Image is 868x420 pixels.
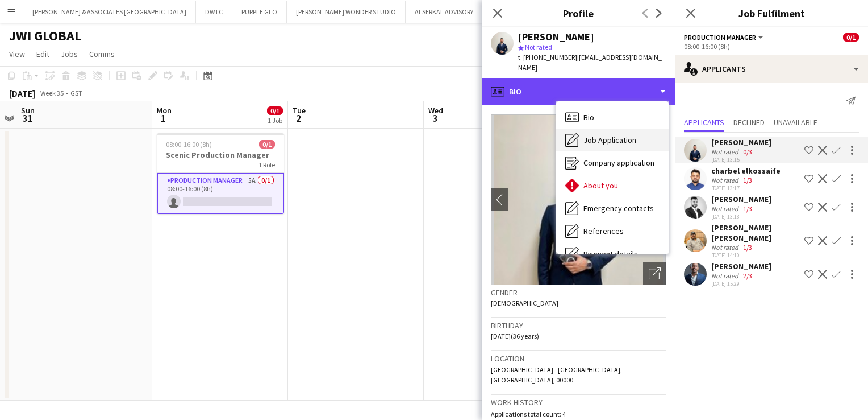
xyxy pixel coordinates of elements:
[684,33,756,42] span: Production Manager
[556,174,669,197] div: About you
[9,27,81,44] h1: JWI GLOBAL
[743,243,752,252] app-skills-label: 1/3
[675,6,868,20] h3: Job Fulfilment
[491,114,666,285] img: Crew avatar or photo
[196,1,232,23] button: DWTC
[19,112,35,125] span: 31
[711,137,771,147] div: [PERSON_NAME]
[711,176,741,184] div: Not rated
[743,204,752,213] app-skills-label: 1/3
[491,332,539,340] span: [DATE] (36 years)
[157,150,284,160] h3: Scenic Production Manager
[518,32,594,42] div: [PERSON_NAME]
[291,112,306,125] span: 2
[843,33,859,42] span: 0/1
[89,49,115,59] span: Comms
[711,261,771,271] div: [PERSON_NAME]
[711,271,741,280] div: Not rated
[583,112,594,122] span: Bio
[427,112,443,125] span: 3
[157,105,172,116] span: Mon
[70,89,82,97] div: GST
[491,320,666,331] h3: Birthday
[23,1,196,23] button: [PERSON_NAME] & ASSOCIATES [GEOGRAPHIC_DATA]
[743,271,752,280] app-skills-label: 2/3
[583,135,636,145] span: Job Application
[5,47,30,61] a: View
[406,1,483,23] button: ALSERKAL ADVISORY
[491,287,666,298] h3: Gender
[556,151,669,174] div: Company application
[684,118,724,126] span: Applicants
[61,49,78,59] span: Jobs
[268,116,282,125] div: 1 Job
[9,88,35,99] div: [DATE]
[711,194,771,204] div: [PERSON_NAME]
[166,140,212,149] span: 08:00-16:00 (8h)
[525,43,552,51] span: Not rated
[743,176,752,184] app-skills-label: 1/3
[733,118,765,126] span: Declined
[518,53,662,72] span: | [EMAIL_ADDRESS][DOMAIN_NAME]
[491,353,666,364] h3: Location
[711,280,771,287] div: [DATE] 15:29
[711,204,741,213] div: Not rated
[518,53,577,61] span: t. [PHONE_NUMBER]
[36,49,49,59] span: Edit
[583,180,618,191] span: About you
[643,262,666,285] div: Open photos pop-in
[711,243,741,252] div: Not rated
[684,33,765,42] button: Production Manager
[583,158,654,168] span: Company application
[491,365,622,384] span: [GEOGRAPHIC_DATA] - [GEOGRAPHIC_DATA], [GEOGRAPHIC_DATA], 00000
[293,105,306,116] span: Tue
[267,106,283,115] span: 0/1
[85,47,119,61] a: Comms
[711,184,781,192] div: [DATE] 13:17
[774,118,817,126] span: Unavailable
[21,105,35,116] span: Sun
[491,397,666,407] h3: Work history
[155,112,172,125] span: 1
[583,249,638,259] span: Payment details
[556,242,669,265] div: Payment details
[743,147,752,156] app-skills-label: 0/3
[258,160,275,169] span: 1 Role
[37,89,66,97] span: Week 35
[482,6,675,20] h3: Profile
[482,78,675,105] div: Bio
[491,410,666,418] p: Applications total count: 4
[232,1,287,23] button: PURPLE GLO
[556,220,669,242] div: References
[32,47,54,61] a: Edit
[556,197,669,220] div: Emergency contacts
[556,129,669,151] div: Job Application
[56,47,82,61] a: Jobs
[684,42,859,51] div: 08:00-16:00 (8h)
[711,223,800,243] div: [PERSON_NAME] [PERSON_NAME]
[675,55,868,83] div: Applicants
[157,173,284,214] app-card-role: Production Manager5A0/108:00-16:00 (8h)
[259,140,275,149] span: 0/1
[711,156,771,163] div: [DATE] 13:15
[9,49,25,59] span: View
[711,147,741,156] div: Not rated
[157,133,284,214] app-job-card: 08:00-16:00 (8h)0/1Scenic Production Manager1 RoleProduction Manager5A0/108:00-16:00 (8h)
[428,105,443,116] span: Wed
[556,106,669,129] div: Bio
[711,166,781,176] div: charbel elkossaife
[711,252,800,259] div: [DATE] 14:10
[583,226,624,236] span: References
[491,299,558,307] span: [DEMOGRAPHIC_DATA]
[711,213,771,220] div: [DATE] 13:18
[583,203,654,213] span: Emergency contacts
[287,1,406,23] button: [PERSON_NAME] WONDER STUDIO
